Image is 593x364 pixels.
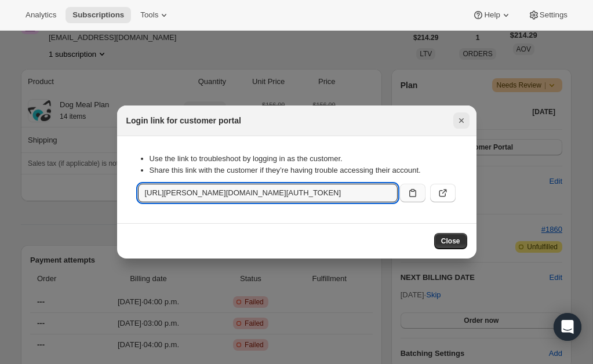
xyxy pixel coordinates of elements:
h2: Login link for customer portal [126,115,241,126]
span: Subscriptions [72,10,124,20]
div: Open Intercom Messenger [554,313,581,341]
button: Settings [521,7,574,23]
button: Help [465,7,518,23]
span: Close [441,236,460,246]
span: Help [484,10,500,20]
span: Analytics [26,10,56,20]
li: Use the link to troubleshoot by logging in as the customer. [150,153,456,165]
button: Tools [133,7,177,23]
li: Share this link with the customer if they’re having trouble accessing their account. [150,165,456,176]
span: Tools [140,10,158,20]
button: Close [453,112,470,129]
button: Subscriptions [66,7,131,23]
span: Settings [540,10,567,20]
button: Analytics [19,7,63,23]
button: Close [434,233,467,249]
